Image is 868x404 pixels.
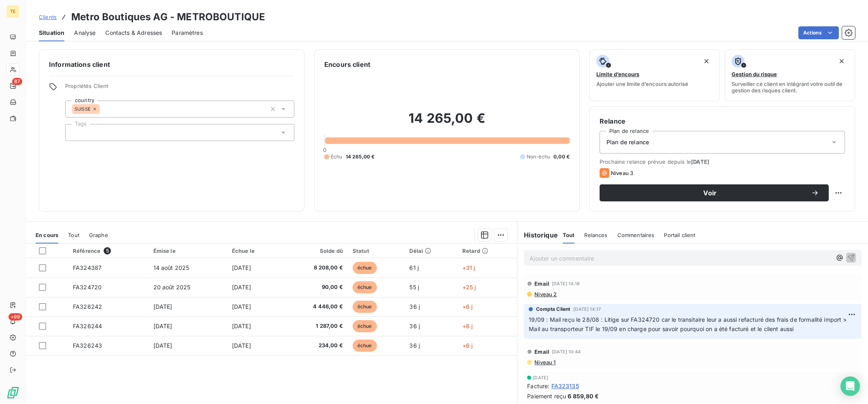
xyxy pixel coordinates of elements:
[74,107,91,111] span: SUISSE
[589,49,720,101] button: Limite d’encoursAjouter une limite d’encours autorisé
[725,49,855,101] button: Gestion du risqueSurveiller ce client en intégrant votre outil de gestion des risques client.
[534,348,549,355] span: Email
[331,153,343,160] span: Échu
[462,264,475,271] span: +31 j
[232,303,251,310] span: [DATE]
[100,105,106,113] input: Ajouter une valeur
[172,29,203,37] span: Paramètres
[606,138,649,146] span: Plan de relance
[232,323,251,329] span: [DATE]
[73,247,144,254] div: Référence
[353,301,377,313] span: échue
[536,306,570,313] span: Compta Client
[73,323,102,329] span: FA326244
[534,359,555,366] span: Niveau 1
[232,264,251,271] span: [DATE]
[286,283,343,291] span: 90,00 €
[73,303,102,310] span: FA326242
[324,60,370,69] h6: Encours client
[232,248,277,254] div: Échue le
[39,14,57,20] span: Clients
[153,284,191,291] span: 20 août 2025
[72,129,79,136] input: Ajouter une valeur
[462,303,473,310] span: +6 j
[353,340,377,352] span: échue
[232,284,251,291] span: [DATE]
[409,264,419,271] span: 61 j
[74,29,96,37] span: Analyse
[664,232,695,238] span: Portail client
[353,262,377,274] span: échue
[12,78,22,85] span: 87
[6,5,19,18] div: TE
[534,291,557,297] span: Niveau 2
[36,232,58,238] span: En cours
[153,264,189,271] span: 14 août 2025
[89,232,108,238] span: Graphe
[527,392,566,400] span: Paiement reçu
[600,184,829,201] button: Voir
[286,322,343,330] span: 1 287,00 €
[353,320,377,332] span: échue
[409,303,420,310] span: 36 j
[153,342,172,349] span: [DATE]
[409,342,420,349] span: 36 j
[73,264,102,271] span: FA324387
[609,190,811,196] span: Voir
[533,375,548,380] span: [DATE]
[563,232,575,238] span: Tout
[691,158,709,165] span: [DATE]
[584,232,607,238] span: Relances
[409,248,452,254] div: Délai
[324,110,570,135] h2: 14 265,00 €
[611,170,633,176] span: Niveau 3
[73,342,102,349] span: FA326243
[409,284,419,291] span: 55 j
[71,10,265,24] h3: Metro Boutiques AG - METROBOUTIQUE
[73,284,102,291] span: FA324720
[39,13,57,21] a: Clients
[286,264,343,272] span: 8 208,00 €
[153,303,172,310] span: [DATE]
[153,248,222,254] div: Émise le
[534,280,549,287] span: Email
[596,81,688,87] span: Ajouter une limite d’encours autorisé
[552,349,581,354] span: [DATE] 10:44
[553,153,570,160] span: 0,00 €
[462,342,473,349] span: +6 j
[49,60,294,69] h6: Informations client
[104,247,111,254] span: 5
[732,81,848,94] span: Surveiller ce client en intégrant votre outil de gestion des risques client.
[39,29,64,37] span: Situation
[286,342,343,350] span: 234,00 €
[568,392,599,400] span: 6 859,80 €
[517,230,558,240] h6: Historique
[596,71,639,77] span: Limite d’encours
[409,323,420,329] span: 36 j
[600,116,845,126] h6: Relance
[573,307,601,312] span: [DATE] 14:17
[105,29,162,37] span: Contacts & Adresses
[286,303,343,311] span: 4 446,00 €
[462,248,513,254] div: Retard
[286,248,343,254] div: Solde dû
[798,26,839,39] button: Actions
[232,342,251,349] span: [DATE]
[527,153,550,160] span: Non-échu
[617,232,655,238] span: Commentaires
[6,386,19,399] img: Logo LeanPay
[529,316,848,332] span: 19/09 : Mail reçu le 28/08 : Litige sur FA324720 car le transitaire leur a aussi refacturé des fr...
[462,284,476,291] span: +25 j
[323,147,326,153] span: 0
[153,323,172,329] span: [DATE]
[65,83,294,94] span: Propriétés Client
[9,313,22,321] span: +99
[732,71,777,77] span: Gestion du risque
[462,323,473,329] span: +6 j
[552,281,580,286] span: [DATE] 14:18
[68,232,79,238] span: Tout
[600,158,845,165] span: Prochaine relance prévue depuis le
[840,376,860,396] div: Open Intercom Messenger
[527,382,549,390] span: Facture :
[551,382,579,390] span: FA323135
